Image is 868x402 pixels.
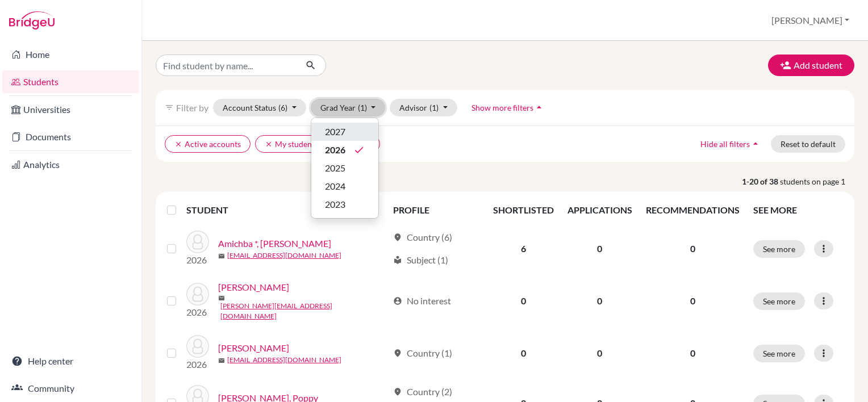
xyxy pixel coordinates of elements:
[646,294,740,308] p: 0
[771,135,845,153] button: Reset to default
[186,358,209,371] p: 2026
[9,11,55,30] img: Bridge-U
[218,295,225,301] span: mail
[311,141,378,159] button: 2026done
[186,335,209,358] img: Beevers, Audrey
[471,103,533,112] span: Show more filters
[165,135,251,153] button: clearActive accounts
[278,103,287,112] span: (6)
[486,328,561,378] td: 0
[311,159,378,177] button: 2025
[753,240,805,258] button: See more
[390,99,457,116] button: Advisor(1)
[700,139,750,149] span: Hide all filters
[393,231,452,244] div: Country (6)
[265,140,273,148] i: clear
[561,196,639,224] th: APPLICATIONS
[213,99,306,116] button: Account Status(6)
[393,294,451,308] div: No interest
[2,350,139,372] a: Help center
[2,70,139,93] a: Students
[486,224,561,274] td: 6
[2,125,139,148] a: Documents
[561,328,639,378] td: 0
[186,196,386,224] th: STUDENT
[325,143,345,157] span: 2026
[311,177,378,195] button: 2024
[2,153,139,176] a: Analytics
[255,135,328,153] button: clearMy students
[753,345,805,362] button: See more
[311,118,379,219] div: Grad Year(1)
[750,138,761,149] i: arrow_drop_up
[462,99,554,116] button: Show more filtersarrow_drop_up
[486,196,561,224] th: SHORTLISTED
[2,98,139,121] a: Universities
[533,102,545,113] i: arrow_drop_up
[218,341,289,355] a: [PERSON_NAME]
[768,55,854,76] button: Add student
[646,242,740,256] p: 0
[780,175,854,187] span: students on page 1
[393,385,452,399] div: Country (2)
[227,250,341,261] a: [EMAIL_ADDRESS][DOMAIN_NAME]
[176,102,208,113] span: Filter by
[393,233,402,242] span: location_on
[220,301,388,321] a: [PERSON_NAME][EMAIL_ADDRESS][DOMAIN_NAME]
[353,144,365,156] i: done
[186,305,209,319] p: 2026
[218,357,225,364] span: mail
[561,274,639,328] td: 0
[393,296,402,305] span: account_circle
[393,253,448,267] div: Subject (1)
[2,43,139,66] a: Home
[358,103,367,112] span: (1)
[325,125,345,139] span: 2027
[742,175,780,187] strong: 1-20 of 38
[186,283,209,305] img: Balfour-Hesse, Lilyanna
[156,55,297,76] input: Find student by name...
[646,346,740,360] p: 0
[639,196,746,224] th: RECOMMENDATIONS
[429,103,439,112] span: (1)
[227,355,341,365] a: [EMAIL_ADDRESS][DOMAIN_NAME]
[2,377,139,400] a: Community
[165,103,174,112] i: filter_list
[186,253,209,267] p: 2026
[561,224,639,274] td: 0
[486,274,561,328] td: 0
[691,135,771,153] button: Hide all filtersarrow_drop_up
[311,99,386,116] button: Grad Year(1)
[386,196,486,224] th: PROFILE
[325,198,345,211] span: 2023
[186,231,209,253] img: Amichba *, Margarita
[393,346,452,360] div: Country (1)
[325,179,345,193] span: 2024
[325,161,345,175] span: 2025
[174,140,182,148] i: clear
[746,196,850,224] th: SEE MORE
[311,123,378,141] button: 2027
[753,292,805,310] button: See more
[393,256,402,265] span: local_library
[218,280,289,294] a: [PERSON_NAME]
[393,349,402,358] span: location_on
[766,10,854,31] button: [PERSON_NAME]
[218,253,225,259] span: mail
[393,387,402,396] span: location_on
[311,195,378,213] button: 2023
[218,237,331,250] a: Amichba *, [PERSON_NAME]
